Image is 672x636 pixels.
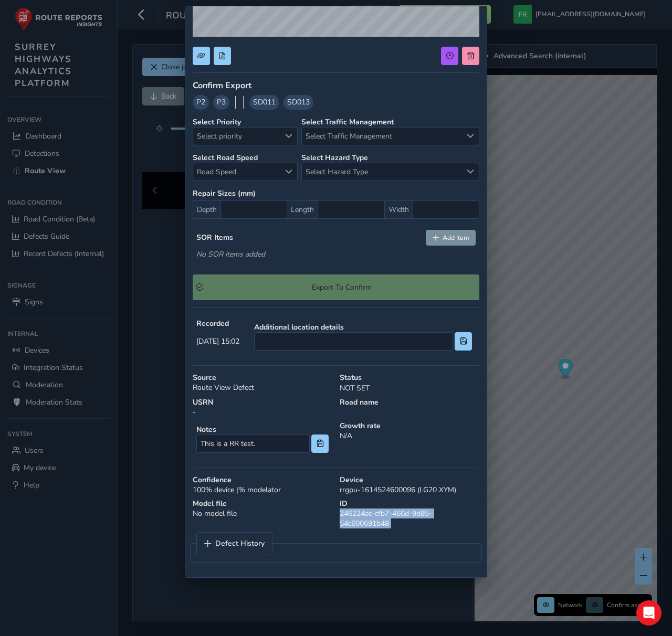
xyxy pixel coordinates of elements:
span: SD013 [287,97,310,108]
strong: USRN [193,397,332,407]
span: Defect History [215,540,265,547]
strong: SOR Items [196,232,233,242]
div: 100 % device | % modelator [189,471,336,499]
strong: Select Road Speed [193,153,258,163]
span: Select Hazard Type [302,163,461,181]
em: No SOR items added [196,249,265,259]
strong: Select Hazard Type [301,153,368,163]
span: Add Item [443,234,469,242]
strong: Notes [196,425,329,434]
span: [DATE] 15:02 [196,336,239,346]
span: P2 [196,97,205,108]
div: Road Speed [280,163,297,181]
div: N/A [336,417,483,460]
div: rrgpu-1614524600096 (LG20 XYM) [336,471,483,499]
strong: Repair Sizes (mm) [193,188,479,198]
strong: Status [340,373,479,383]
strong: Model file [193,499,332,508]
div: Select Traffic Management [461,128,479,145]
div: Route View Defect [189,369,336,397]
strong: Growth rate [340,421,479,431]
span: Depth [193,200,220,219]
span: Select priority [193,128,280,145]
span: Width [385,200,413,219]
div: Select priority [280,128,297,145]
div: Open Intercom Messenger [636,600,661,626]
div: 246224ec-cfb7-466d-9d85-54c600691b48 [336,495,483,532]
span: P3 [217,97,226,108]
strong: Source [193,373,332,383]
strong: Road name [340,397,479,407]
strong: Select Priority [193,117,241,127]
strong: ID [340,499,479,508]
strong: Recorded [196,319,239,328]
a: Defect History [197,533,272,555]
span: SD011 [253,97,276,108]
div: - [189,394,336,421]
button: Add Item [426,230,476,246]
strong: Select Traffic Management [301,117,394,127]
div: Confirm Export [193,80,479,91]
strong: Confidence [193,475,332,485]
span: Road Speed [193,163,280,181]
div: No model file [189,495,336,532]
strong: Additional location details [254,322,472,332]
span: Select Traffic Management [302,128,461,145]
span: Length [287,200,318,219]
p: NOT SET [340,383,479,394]
strong: Device [340,475,479,485]
div: Select Hazard Type [461,163,479,181]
